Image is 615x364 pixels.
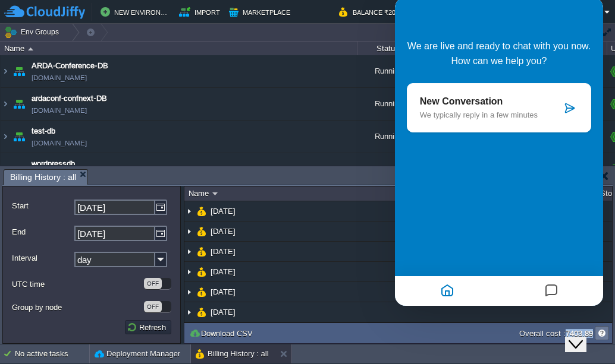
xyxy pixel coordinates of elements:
[12,252,73,264] label: Interval
[127,322,170,333] button: Refresh
[144,301,162,312] div: OFF
[209,246,237,257] a: [DATE]
[358,42,416,55] div: Status
[1,121,10,153] img: AMDAwAAAACH5BAEAAAAALAAAAAABAAEAAAICRAEAOw==
[32,72,87,84] span: [DOMAIN_NAME]
[184,262,194,281] img: AMDAwAAAACH5BAEAAAAALAAAAAABAAEAAAICRAEAOw==
[32,137,87,149] span: [DOMAIN_NAME]
[184,242,194,261] img: AMDAwAAAACH5BAEAAAAALAAAAAABAAEAAAICRAEAOw==
[197,201,206,221] img: AMDAwAAAACH5BAEAAAAALAAAAAABAAEAAAICRAEAOw==
[32,60,108,72] a: ARDA-Conference-DB
[209,206,237,216] a: [DATE]
[11,121,27,153] img: AMDAwAAAACH5BAEAAAAALAAAAAABAAEAAAICRAEAOw==
[565,316,603,352] iframe: chat widget
[196,348,269,360] button: Billing History : all
[11,55,27,87] img: AMDAwAAAACH5BAEAAAAALAAAAAABAAEAAAICRAEAOw==
[186,186,413,201] div: Name
[197,242,206,261] img: AMDAwAAAACH5BAEAAAAALAAAAAABAAEAAAICRAEAOw==
[189,328,256,338] button: Download CSV
[357,55,417,87] div: Running
[15,344,89,363] div: No active tasks
[184,282,194,302] img: AMDAwAAAACH5BAEAAAAALAAAAAABAAEAAAICRAEAOw==
[1,42,357,55] div: Name
[101,5,172,19] button: New Environment
[519,329,566,338] label: Overall cost :
[357,88,417,120] div: Running
[12,301,143,314] label: Group by node
[197,282,206,302] img: AMDAwAAAACH5BAEAAAAALAAAAAABAAEAAAICRAEAOw==
[197,221,206,241] img: AMDAwAAAACH5BAEAAAAALAAAAAABAAEAAAICRAEAOw==
[11,153,27,185] img: AMDAwAAAACH5BAEAAAAALAAAAAABAAEAAAICRAEAOw==
[209,226,237,236] a: [DATE]
[95,348,180,360] button: Deployment Manager
[184,201,194,221] img: AMDAwAAAACH5BAEAAAAALAAAAAABAAEAAAICRAEAOw==
[12,200,73,212] label: Start
[1,55,10,87] img: AMDAwAAAACH5BAEAAAAALAAAAAABAAEAAAICRAEAOw==
[32,125,55,137] a: test-db
[229,5,292,19] button: Marketplace
[4,24,63,40] button: Env Groups
[28,48,33,50] img: AMDAwAAAACH5BAEAAAAALAAAAAABAAEAAAICRAEAOw==
[179,5,222,19] button: Import
[357,121,417,153] div: Running
[1,153,10,185] img: AMDAwAAAACH5BAEAAAAALAAAAAABAAEAAAICRAEAOw==
[144,278,162,289] div: OFF
[32,93,107,105] a: ardaconf-confnext-DB
[1,88,10,120] img: AMDAwAAAACH5BAEAAAAALAAAAAABAAEAAAICRAEAOw==
[357,153,417,185] div: Running
[12,278,143,290] label: UTC time
[339,5,410,19] button: Balance ₹2079.17
[32,105,87,116] span: [DOMAIN_NAME]
[209,287,237,297] a: [DATE]
[4,5,85,20] img: CloudJiffy
[212,192,218,195] img: AMDAwAAAACH5BAEAAAAALAAAAAABAAEAAAICRAEAOw==
[197,302,206,322] img: AMDAwAAAACH5BAEAAAAALAAAAAABAAEAAAICRAEAOw==
[197,262,206,281] img: AMDAwAAAACH5BAEAAAAALAAAAAABAAEAAAICRAEAOw==
[209,307,237,317] a: [DATE]
[10,170,76,185] span: Billing History : all
[32,158,75,170] a: wordpressdb
[184,221,194,241] img: AMDAwAAAACH5BAEAAAAALAAAAAABAAEAAAICRAEAOw==
[209,267,237,277] a: [DATE]
[12,226,73,238] label: End
[11,88,27,120] img: AMDAwAAAACH5BAEAAAAALAAAAAABAAEAAAICRAEAOw==
[184,302,194,322] img: AMDAwAAAACH5BAEAAAAALAAAAAABAAEAAAICRAEAOw==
